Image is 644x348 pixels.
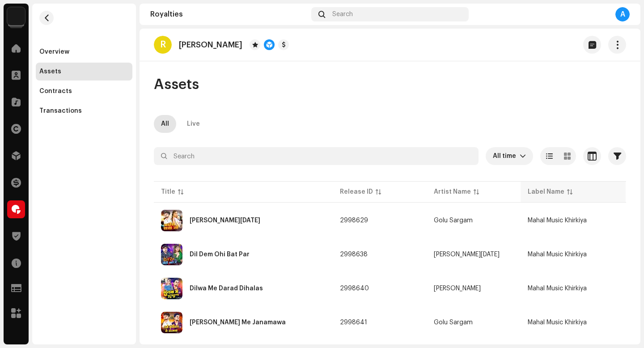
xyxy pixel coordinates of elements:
div: Release ID [340,187,373,196]
div: A [615,7,630,21]
span: Mahal Music Khirkiya [528,319,587,326]
p: [PERSON_NAME] [179,40,242,50]
div: Contracts [39,88,72,95]
re-m-nav-item: Overview [36,43,132,61]
div: Assets [39,68,61,75]
span: Mahal Music Khirkiya [528,285,587,292]
re-m-nav-item: Transactions [36,102,132,120]
span: Upendra Raj [434,285,513,292]
div: Royalties [150,11,308,18]
div: Golu Sargam [434,319,473,326]
div: Overview [39,48,69,55]
div: Leni Kushinagar Me Janamawa [190,319,286,326]
div: All [161,115,169,133]
div: dropdown trigger [520,147,526,165]
div: Dilwa Me Darad Dihalas [190,285,263,292]
re-m-nav-item: Contracts [36,82,132,100]
span: Mahal Music Khirkiya [528,217,587,224]
img: 35123082-5850-42e2-9b5e-ce243ee9ce5b [161,210,182,231]
div: Title [161,187,175,196]
div: Live [187,115,200,133]
div: Artist Name [434,187,471,196]
span: Search [332,11,353,18]
div: [PERSON_NAME][DATE] [434,251,500,258]
div: Bardas Raja Ji [190,217,260,224]
span: 2998629 [340,217,368,224]
span: Arpit Raja [434,251,513,258]
div: Label Name [528,187,564,196]
img: 18df368e-6828-4707-b0db-883543e8f63f [161,244,182,265]
div: Golu Sargam [434,217,473,224]
span: 2998641 [340,319,367,326]
div: R [154,36,172,54]
span: Golu Sargam [434,217,513,224]
img: 10d72f0b-d06a-424f-aeaa-9c9f537e57b6 [7,7,25,25]
img: 5124b270-c0b0-41f6-b535-2696cbf96507 [161,312,182,333]
img: 416a0d4a-0ab0-44a1-9cc0-5fe2fa47b6dc [161,278,182,299]
span: All time [493,147,520,165]
div: Transactions [39,107,82,115]
span: Golu Sargam [434,319,513,326]
span: Mahal Music Khirkiya [528,251,587,258]
span: 2998638 [340,251,368,258]
div: Dil Dem Ohi Bat Par [190,251,250,258]
span: Assets [154,76,199,93]
re-m-nav-item: Assets [36,63,132,81]
span: 2998640 [340,285,369,292]
input: Search [154,147,479,165]
div: [PERSON_NAME] [434,285,481,292]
